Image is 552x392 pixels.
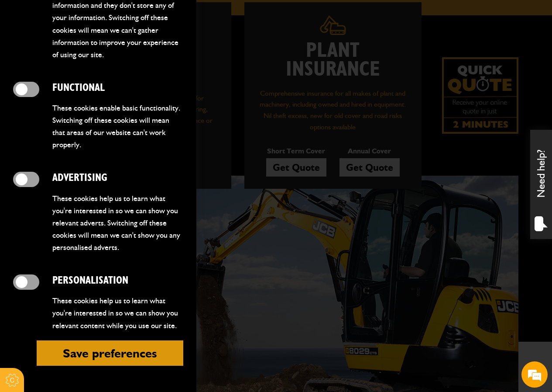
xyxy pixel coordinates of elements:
input: Enter your phone number [11,132,159,152]
img: d_20077148190_company_1631870298795_20077148190 [15,49,37,61]
p: These cookies help us to learn what you're interested in so we can show you relevant content whil... [52,295,183,331]
textarea: Type your message and hit 'Enter' [11,158,159,262]
p: These cookies help us to learn what you're interested in so we can show you relevant adverts. Swi... [52,192,183,254]
h2: Personalisation [52,274,183,287]
div: Chat with us now [45,49,147,60]
input: Enter your email address [11,107,159,126]
h2: Functional [52,82,183,94]
p: These cookies enable basic functionality. Switching off these cookies will mean that areas of our... [52,102,183,151]
input: Enter your last name [11,81,159,100]
button: Save preferences [37,340,183,366]
div: Minimize live chat window [143,4,164,25]
div: Need help? [530,130,552,239]
em: Start Chat [119,269,158,281]
h2: Advertising [52,172,183,184]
